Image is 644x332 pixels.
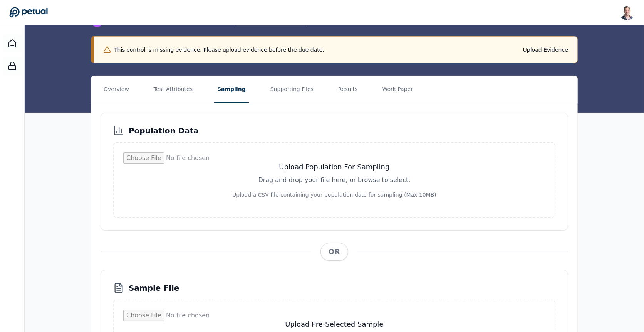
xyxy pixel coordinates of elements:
button: Sampling [214,76,249,103]
a: Go to Dashboard [9,7,48,18]
nav: Tabs [91,76,577,103]
a: Dashboard [3,34,22,53]
button: Results [335,76,361,103]
p: This control is missing evidence. Please upload evidence before the due date. [114,46,324,54]
button: Supporting Files [267,76,317,103]
button: Upload Evidence [523,46,568,54]
button: Work Paper [379,76,416,103]
h3: Population Data [129,125,199,136]
h3: Sample File [129,283,179,293]
span: OR [320,243,348,261]
button: Test Attributes [151,76,196,103]
img: Snir Kodesh [619,5,635,20]
button: Overview [101,76,132,103]
a: SOC [3,57,22,75]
